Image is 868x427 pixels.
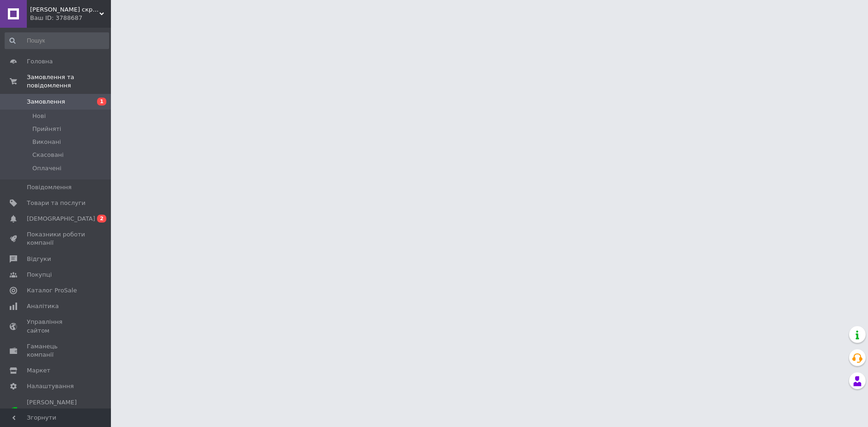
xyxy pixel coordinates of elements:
[27,98,65,106] span: Замовлення
[27,255,51,263] span: Відгуки
[27,73,111,90] span: Замовлення та повідомлення
[32,164,61,173] span: Оплачені
[32,138,61,146] span: Виконані
[27,286,77,295] span: Каталог ProSale
[27,271,52,279] span: Покупці
[27,57,53,66] span: Головна
[32,125,61,133] span: Прийняті
[27,230,86,247] span: Показники роботи компанії
[27,366,50,375] span: Маркет
[32,112,46,120] span: Нові
[27,382,74,390] span: Налаштування
[27,215,95,223] span: [DEMOGRAPHIC_DATA]
[97,98,106,105] span: 1
[30,6,99,14] span: Іграшкова скриня
[32,151,64,159] span: Скасовані
[27,342,86,359] span: Гаманець компанії
[27,199,86,207] span: Товари та послуги
[30,14,111,22] div: Ваш ID: 3788687
[5,32,109,49] input: Пошук
[27,398,86,424] span: [PERSON_NAME] та рахунки
[97,215,106,223] span: 2
[27,318,86,334] span: Управління сайтом
[27,183,72,192] span: Повідомлення
[27,302,59,310] span: Аналітика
